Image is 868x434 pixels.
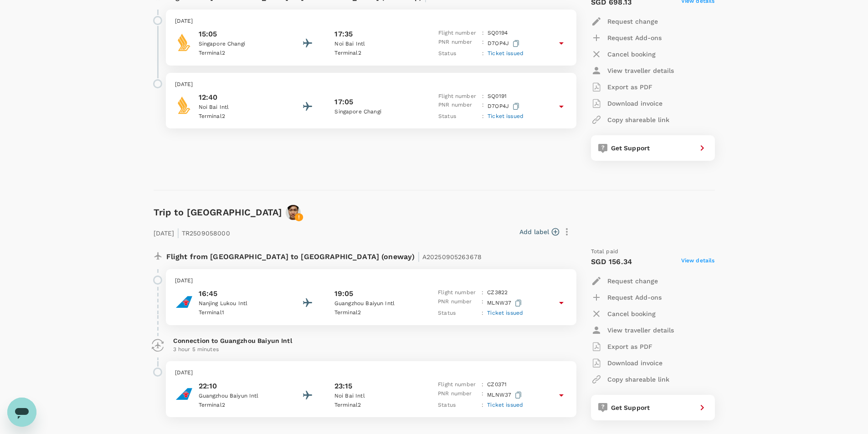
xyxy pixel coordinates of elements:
p: Noi Bai Intl [334,40,416,49]
p: Cancel booking [607,309,656,318]
p: : [482,401,483,410]
img: Singapore Airlines [175,33,193,51]
p: : [482,297,483,309]
p: Copy shareable link [607,375,669,384]
p: D7OP4J [488,38,521,49]
p: [DATE] TR2509058000 [154,224,230,240]
span: Ticket issued [488,113,524,119]
p: View traveller details [607,66,674,75]
p: 12:40 [199,92,281,103]
p: SQ 0191 [488,92,507,101]
p: CZ 3822 [487,288,508,297]
p: : [482,101,484,112]
img: avatar-664c4aa9c37ad.jpeg [286,205,301,220]
p: [DATE] [175,17,567,26]
button: Download invoice [591,355,663,371]
p: Terminal 2 [199,49,281,58]
p: PNR number [438,297,478,309]
p: : [482,29,484,38]
button: Request change [591,13,658,30]
p: Terminal 2 [199,401,281,410]
p: 16:45 [199,288,281,299]
p: Export as PDF [607,342,652,351]
p: : [482,288,483,297]
span: | [417,250,420,263]
p: CZ 0371 [487,380,507,389]
p: Singapore Changi [334,107,416,117]
p: [DATE] [175,276,567,286]
p: Request change [607,17,658,26]
p: Export as PDF [607,82,652,92]
p: Terminal 2 [334,308,416,317]
p: 22:10 [199,381,281,392]
p: Terminal 2 [199,112,281,121]
p: 17:05 [334,97,353,107]
button: Cancel booking [591,306,656,322]
p: 17:35 [334,29,353,40]
button: Request Add-ons [591,30,662,46]
p: Flight number [438,29,478,38]
p: Request change [607,276,658,286]
p: Terminal 2 [334,401,416,410]
span: Ticket issued [488,50,524,56]
p: Status [438,49,478,58]
p: [DATE] [175,368,567,378]
p: Status [438,309,478,318]
p: Flight number [438,92,478,101]
p: Guangzhou Baiyun Intl [199,392,281,401]
p: Download invoice [607,358,663,368]
p: MLNW37 [487,389,524,401]
button: View traveller details [591,62,674,79]
button: Copy shareable link [591,371,669,388]
p: Terminal 2 [334,49,416,58]
p: Noi Bai Intl [334,392,416,401]
p: Status [438,112,478,121]
p: Copy shareable link [607,115,669,124]
p: Connection to Guangzhou Baiyun Intl [173,336,569,345]
button: Download invoice [591,95,663,112]
p: : [482,389,483,401]
span: Get Support [611,404,650,411]
p: Guangzhou Baiyun Intl [334,299,416,308]
button: Request Add-ons [591,289,662,306]
p: 15:05 [199,29,281,40]
p: PNR number [438,101,478,112]
p: PNR number [438,38,478,49]
p: Cancel booking [607,50,656,59]
p: 3 hour 5 minutes [173,345,569,354]
span: | [177,226,180,239]
button: Request change [591,273,658,289]
p: Nanjing Lukou Intl [199,299,281,308]
h6: Trip to [GEOGRAPHIC_DATA] [154,205,282,220]
button: Export as PDF [591,338,652,355]
p: Request Add-ons [607,293,662,302]
button: View traveller details [591,322,674,338]
p: : [482,309,483,318]
p: : [482,112,484,121]
img: Singapore Airlines [175,96,193,114]
p: Flight number [438,288,478,297]
img: China Southern [175,385,193,403]
p: Request Add-ons [607,33,662,42]
p: [DATE] [175,80,567,89]
p: Singapore Changi [199,40,281,49]
p: D7OP4J [488,101,521,112]
iframe: Button to launch messaging window [7,398,36,427]
button: Export as PDF [591,79,652,95]
span: Ticket issued [487,402,523,408]
p: Status [438,401,478,410]
p: Flight number [438,380,478,389]
p: View traveller details [607,326,674,335]
p: MLNW37 [487,297,524,309]
span: Total paid [591,247,619,256]
span: View details [681,256,715,267]
button: Cancel booking [591,46,656,62]
span: Get Support [611,144,650,152]
button: Add label [519,227,559,236]
span: Ticket issued [487,310,523,316]
p: : [482,92,484,101]
p: : [482,380,483,389]
p: SQ 0194 [488,29,508,38]
p: 23:15 [334,381,353,392]
p: : [482,49,484,58]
